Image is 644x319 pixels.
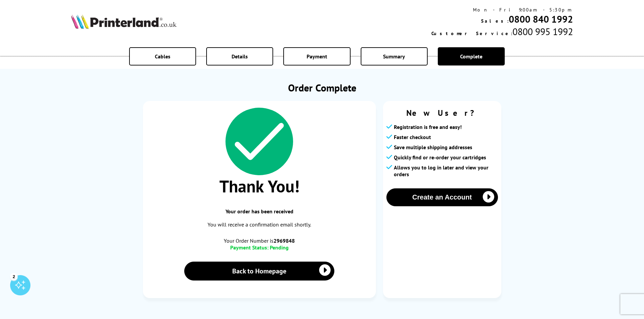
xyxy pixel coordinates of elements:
a: Back to Homepage [184,262,335,281]
span: Save multiple shipping addresses [394,144,472,151]
span: Your Order Number is [150,237,369,244]
span: Summary [383,53,405,60]
span: 0800 995 1992 [512,25,573,38]
span: Complete [460,53,482,60]
h1: Order Complete [143,81,501,94]
span: New User? [386,108,498,118]
div: 2 [10,273,18,280]
a: 0800 840 1992 [509,13,573,25]
span: Registration is free and easy! [394,124,462,130]
span: Cables [155,53,170,60]
div: Mon - Fri 9:00am - 5:30pm [431,7,573,13]
span: Quickly find or re-order your cartridges [394,154,486,161]
span: Faster checkout [394,134,431,140]
span: Customer Service: [431,30,512,36]
span: Payment Status: [230,244,268,251]
span: Pending [270,244,289,251]
span: Sales: [481,18,509,24]
button: Create an Account [386,188,498,206]
span: Your order has been received [150,208,369,215]
span: Details [232,53,248,60]
span: Payment [307,53,327,60]
img: Printerland Logo [71,14,176,29]
p: You will receive a confirmation email shortly. [150,220,369,229]
b: 2969848 [273,237,295,244]
span: Allows you to log in later and view your orders [394,164,498,178]
span: Thank You! [150,175,369,197]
